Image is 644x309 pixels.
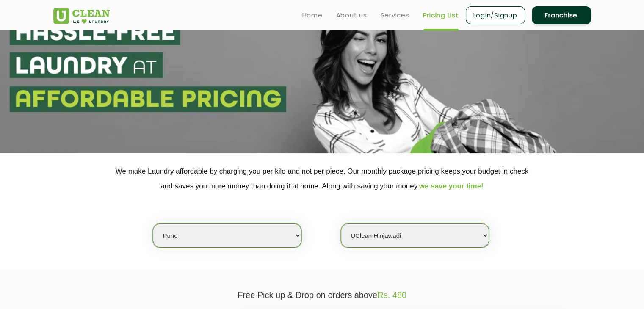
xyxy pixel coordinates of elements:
[381,10,409,20] a: Services
[423,10,459,20] a: Pricing List
[53,290,591,300] p: Free Pick up & Drop on orders above
[377,290,406,300] span: Rs. 480
[53,164,591,193] p: We make Laundry affordable by charging you per kilo and not per piece. Our monthly package pricin...
[302,10,323,20] a: Home
[419,182,484,190] span: we save your time!
[336,10,367,20] a: About us
[466,6,525,24] a: Login/Signup
[532,6,591,24] a: Franchise
[53,8,110,24] img: UClean Laundry and Dry Cleaning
